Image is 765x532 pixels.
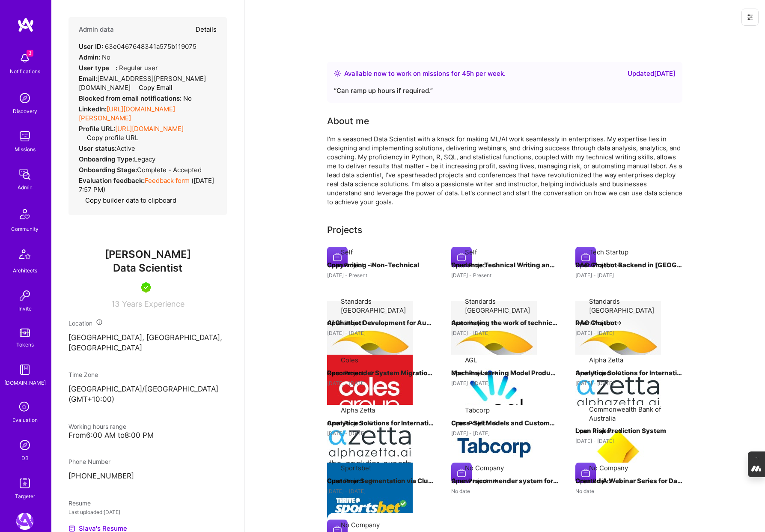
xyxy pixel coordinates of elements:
h4: A new recommender system for a major supermarket [451,475,558,487]
button: Open Project [327,476,374,485]
div: Projects [327,224,362,236]
h4: Machine Learning Model Productionization [451,368,558,379]
img: bell [16,50,33,67]
div: Updated [DATE] [628,69,676,79]
i: icon SelectionTeam [17,399,33,415]
h4: Admin data [79,26,114,33]
a: [URL][DOMAIN_NAME] [115,125,184,133]
i: icon Copy [132,85,139,91]
span: Active [116,144,135,152]
span: 13 [111,299,119,308]
h4: Created A Webinar Series for Dataiku [575,475,682,487]
img: Company logo [575,247,596,267]
img: arrow-right [367,478,374,484]
img: arrow-right [367,320,374,326]
div: Tabcorp [465,406,490,415]
img: Admin Search [16,436,33,454]
button: Details [196,17,217,42]
div: AGL [465,356,477,365]
div: Self [341,248,353,257]
div: Missions [15,145,36,154]
h4: Analytics Solutions for International Clients [327,418,434,429]
button: Copy Email [132,83,173,92]
img: arrow-right [616,427,622,434]
div: Architects [13,266,37,275]
div: [DOMAIN_NAME] [4,378,46,387]
img: arrow-right [491,420,498,427]
div: Last uploaded: [DATE] [68,508,227,517]
p: [PHONE_NUMBER] [68,471,227,481]
p: [GEOGRAPHIC_DATA]/[GEOGRAPHIC_DATA] (GMT+10:00 ) [68,384,227,405]
div: Targeter [15,492,35,501]
div: No date [575,487,682,496]
div: Coles [341,356,358,365]
i: icon Copy [79,197,85,204]
img: Company logo [575,301,661,386]
img: teamwork [16,128,33,145]
div: [DATE] - [DATE] [575,271,682,280]
div: [DATE] - Present [327,271,434,280]
div: No Company [465,463,504,472]
button: Open Project [575,260,622,269]
strong: Admin: [79,53,100,61]
div: I'm a seasoned Data Scientist with a knack for making ML/AI work seamlessly in enterprises. My ex... [327,134,682,206]
div: Self [465,248,477,257]
p: [GEOGRAPHIC_DATA], [GEOGRAPHIC_DATA], [GEOGRAPHIC_DATA] [68,333,227,353]
strong: Onboarding Type: [79,155,134,163]
button: Open Project [575,318,622,327]
img: arrow-right [616,320,622,326]
img: Company logo [327,301,413,386]
a: [URL][DOMAIN_NAME][PERSON_NAME] [79,105,175,122]
strong: Evaluation feedback: [79,176,145,185]
div: From 6:00 AM to 8:00 PM [68,431,227,440]
img: Company logo [575,409,661,494]
button: Open Project [451,476,498,485]
span: Data Scientist [113,262,182,274]
div: Standards [GEOGRAPHIC_DATA] [465,297,558,315]
img: Skill Targeter [16,475,33,492]
span: 45 [462,69,470,78]
div: Admin [18,183,33,192]
div: [DATE] - [DATE] [451,429,558,438]
div: [DATE] - [DATE] [575,379,682,388]
span: [PERSON_NAME] [68,248,227,261]
button: Open Project [327,318,374,327]
img: arrow-right [491,320,498,326]
strong: User type : [79,64,117,72]
div: Regular user [79,63,158,72]
span: Complete - Accepted [137,166,202,174]
div: Commonwealth Bank of Australia [589,405,682,423]
div: [DATE] - [DATE] [575,436,682,445]
strong: LinkedIn: [79,105,107,113]
img: Resume [68,525,75,532]
strong: Onboarding Stage: [79,166,137,174]
img: A.Team: Leading A.Team's Marketing & DemandGen [16,513,33,530]
div: Notifications [10,67,40,76]
div: Standards [GEOGRAPHIC_DATA] [589,297,682,315]
h4: AI Chatbot Development for Australian Standards [327,317,434,329]
button: Copy builder data to clipboard [79,196,176,205]
button: Open Project [327,260,374,269]
span: Years Experience [122,299,185,308]
div: Sportsbet [341,463,371,472]
div: [DATE] - [DATE] [327,429,434,438]
img: Company logo [327,405,413,490]
img: arrow-right [367,370,374,377]
img: arrow-right [616,262,622,269]
img: Company logo [451,405,537,490]
img: arrow-right [616,370,622,377]
img: Availability [334,70,341,77]
button: Open Project [451,368,498,377]
img: arrow-right [367,420,374,427]
button: Open Project [575,368,622,377]
h4: Freelance Technical Writing and Content Creation [451,260,558,271]
span: 3 [27,50,33,57]
div: No [79,94,192,103]
button: Open Project [451,260,498,269]
button: Open Project [327,368,374,377]
img: Company logo [327,355,413,440]
img: tokens [20,329,30,337]
img: Company logo [451,247,472,267]
div: [DATE] - [DATE] [451,329,558,338]
span: Working hours range [68,423,126,430]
